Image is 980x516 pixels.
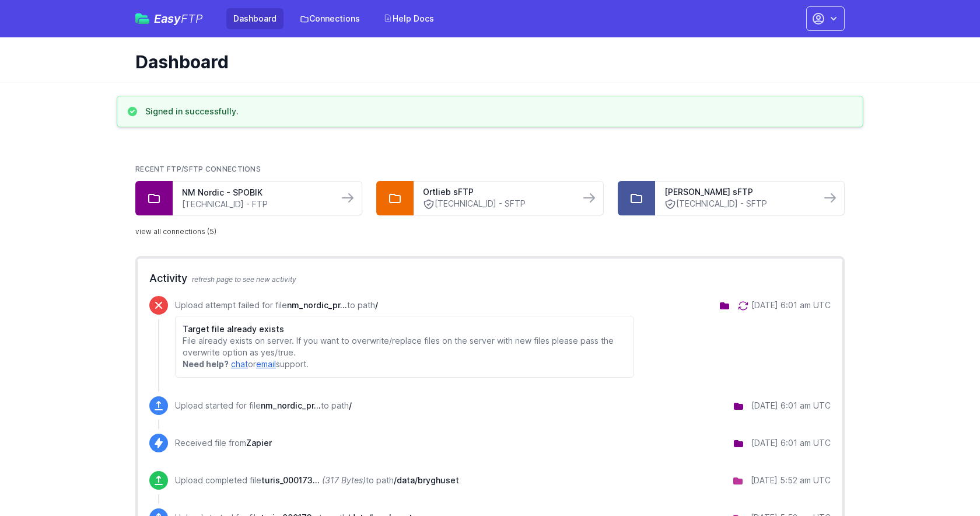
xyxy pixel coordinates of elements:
[375,300,378,310] span: /
[751,475,831,486] div: [DATE] 5:52 am UTC
[154,13,203,25] span: Easy
[226,8,283,29] a: Dashboard
[256,359,276,369] a: email
[175,400,352,412] p: Upload started for file to path
[183,323,626,335] h6: Target file already exists
[322,475,366,485] i: (317 Bytes)
[246,438,272,448] span: Zapier
[135,13,149,24] img: easyftp_logo.png
[135,13,203,25] a: EasyFTP
[394,475,459,485] span: /data/bryghuset
[183,335,626,358] p: File already exists on server. If you want to overwrite/replace files on the server with new file...
[664,198,811,210] a: [TECHNICAL_ID] - SFTP
[175,475,459,486] p: Upload completed file to path
[287,300,347,310] span: nm_nordic_products_csv_spobik.xlsx
[349,400,352,410] span: /
[261,475,320,485] span: turis_000173.csv
[376,8,441,29] a: Help Docs
[182,187,329,198] a: NM Nordic - SPOBIK
[261,400,321,410] span: nm_nordic_products_csv_spobik.xlsx
[231,359,248,369] a: chat
[135,227,216,236] a: view all connections (5)
[135,51,835,72] h1: Dashboard
[751,299,831,311] div: [DATE] 6:01 am UTC
[751,437,831,449] div: [DATE] 6:01 am UTC
[175,437,272,449] p: Received file from
[192,275,296,284] span: refresh page to see new activity
[182,198,329,210] a: [TECHNICAL_ID] - FTP
[145,106,239,117] h3: Signed in successfully.
[293,8,367,29] a: Connections
[183,358,626,370] p: or support.
[183,359,229,369] strong: Need help?
[751,400,831,412] div: [DATE] 6:01 am UTC
[135,165,845,174] h2: Recent FTP/SFTP Connections
[175,299,634,311] p: Upload attempt failed for file to path
[181,12,203,26] span: FTP
[423,198,570,210] a: [TECHNICAL_ID] - SFTP
[423,186,570,198] a: Ortlieb sFTP
[664,186,811,198] a: [PERSON_NAME] sFTP
[149,270,831,287] h2: Activity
